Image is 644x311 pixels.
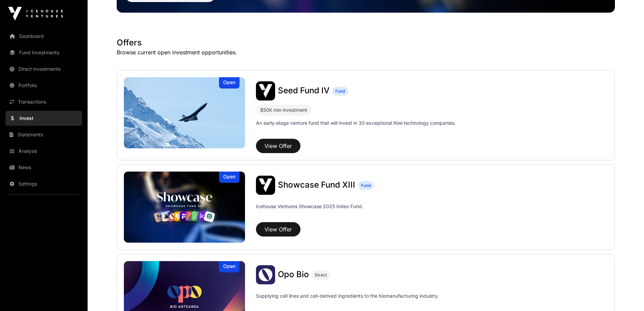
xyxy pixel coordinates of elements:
[278,269,309,279] span: Opo Bio
[124,172,245,243] a: Showcase Fund XIIIOpen
[5,94,82,109] a: Transactions
[278,181,355,190] a: Showcase Fund XIII
[610,278,644,311] iframe: Chat Widget
[5,111,82,126] a: Invest
[278,180,355,190] span: Showcase Fund XIII
[256,105,311,116] div: $50K min investment
[124,77,245,148] img: Seed Fund IV
[256,265,275,284] img: Opo Bio
[219,77,240,89] div: Open
[278,85,330,95] span: Seed Fund IV
[256,222,300,236] button: View Offer
[5,176,82,191] a: Settings
[256,81,275,100] img: Seed Fund IV
[117,48,615,56] p: Browse current open investment opportunities.
[260,106,307,114] div: $50K min investment
[256,176,275,195] img: Showcase Fund XIII
[5,29,82,44] a: Dashboard
[219,261,240,272] div: Open
[5,78,82,93] a: Portfolio
[124,172,245,243] img: Showcase Fund XIII
[117,37,615,48] h1: Offers
[5,45,82,60] a: Fund Investments
[278,270,309,279] a: Opo Bio
[315,272,327,278] span: Direct
[5,160,82,175] a: News
[124,77,245,148] a: Seed Fund IVOpen
[8,7,63,21] img: Icehouse Ventures Logo
[278,86,330,95] a: Seed Fund IV
[256,139,300,153] button: View Offer
[219,172,240,183] div: Open
[256,120,456,126] p: An early-stage venture fund that will invest in 30 exceptional Kiwi technology companies.
[335,89,345,94] span: Fund
[256,203,363,210] p: Icehouse Ventures Showcase 2025 Index Fund.
[361,183,371,188] span: Fund
[256,293,439,299] p: Supplying cell lines and cell-derived ingredients to the biomanufacturing industry.
[5,144,82,159] a: Analysis
[5,62,82,77] a: Direct Investments
[5,127,82,142] a: Statements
